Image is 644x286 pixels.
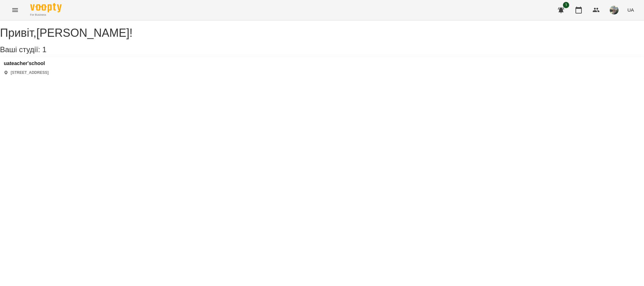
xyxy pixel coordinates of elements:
span: For Business [30,13,62,17]
a: uateacher'school [4,61,49,66]
span: 1 [563,2,569,8]
p: [STREET_ADDRESS] [11,70,49,75]
span: UA [627,7,634,13]
button: Menu [8,3,23,18]
img: 3ee4fd3f6459422412234092ea5b7c8e.jpg [610,6,619,14]
img: Voopty Logo [30,3,62,12]
span: 1 [42,45,46,54]
button: UA [625,4,636,16]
